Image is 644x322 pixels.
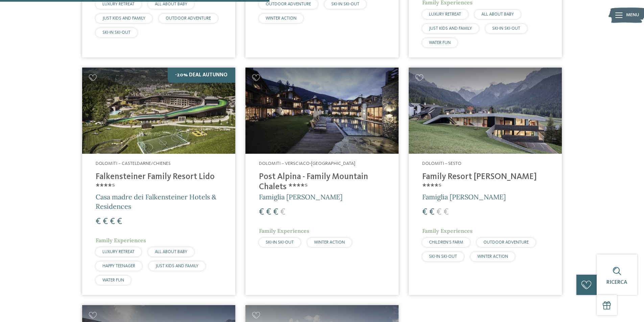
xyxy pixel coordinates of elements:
span: WINTER ACTION [266,16,296,21]
span: Famiglia [PERSON_NAME] [259,193,342,201]
span: € [444,208,449,217]
span: € [422,208,427,217]
span: HAPPY TEENAGER [102,264,135,268]
span: SKI-IN SKI-OUT [266,240,294,245]
span: Family Experiences [422,227,473,234]
img: Family Resort Rainer ****ˢ [409,68,562,154]
span: € [280,208,285,217]
h4: Falkensteiner Family Resort Lido ****ˢ [96,172,222,192]
h4: Family Resort [PERSON_NAME] ****ˢ [422,172,548,192]
span: CHILDREN’S FARM [429,240,463,245]
span: € [436,208,442,217]
span: ALL ABOUT BABY [155,2,187,6]
span: OUTDOOR ADVENTURE [166,16,211,21]
span: LUXURY RETREAT [102,2,135,6]
span: € [266,208,271,217]
span: JUST KIDS AND FAMILY [156,264,198,268]
span: € [110,217,115,226]
span: SKI-IN SKI-OUT [429,254,457,259]
span: € [96,217,101,226]
span: ALL ABOUT BABY [155,250,187,254]
span: WINTER ACTION [314,240,345,245]
img: Cercate un hotel per famiglie? Qui troverete solo i migliori! [82,68,235,154]
span: WATER FUN [429,41,451,45]
span: Family Experiences [96,237,146,244]
h4: Post Alpina - Family Mountain Chalets ****ˢ [259,172,385,192]
span: € [429,208,434,217]
span: Dolomiti – Sesto [422,161,461,166]
span: Casa madre dei Falkensteiner Hotels & Residences [96,193,216,210]
span: € [273,208,278,217]
span: Ricerca [606,280,627,285]
span: SKI-IN SKI-OUT [492,26,520,31]
span: € [103,217,108,226]
span: Dolomiti – Casteldarne/Chienes [96,161,171,166]
span: WINTER ACTION [477,254,508,259]
span: Famiglia [PERSON_NAME] [422,193,506,201]
span: SKI-IN SKI-OUT [102,30,130,35]
span: OUTDOOR ADVENTURE [483,240,529,245]
span: LUXURY RETREAT [429,12,461,17]
a: Cercate un hotel per famiglie? Qui troverete solo i migliori! Dolomiti – Versciaco-[GEOGRAPHIC_DA... [245,68,399,295]
img: Post Alpina - Family Mountain Chalets ****ˢ [245,68,399,154]
span: JUST KIDS AND FAMILY [429,26,472,31]
span: ALL ABOUT BABY [481,12,514,17]
span: € [117,217,122,226]
span: Family Experiences [259,227,309,234]
span: SKI-IN SKI-OUT [331,2,359,6]
span: € [259,208,264,217]
span: LUXURY RETREAT [102,250,135,254]
a: Cercate un hotel per famiglie? Qui troverete solo i migliori! -20% Deal Autunno Dolomiti – Castel... [82,68,235,295]
span: WATER FUN [102,278,124,282]
span: OUTDOOR ADVENTURE [266,2,311,6]
a: Cercate un hotel per famiglie? Qui troverete solo i migliori! Dolomiti – Sesto Family Resort [PER... [409,68,562,295]
span: JUST KIDS AND FAMILY [102,16,145,21]
span: Dolomiti – Versciaco-[GEOGRAPHIC_DATA] [259,161,355,166]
